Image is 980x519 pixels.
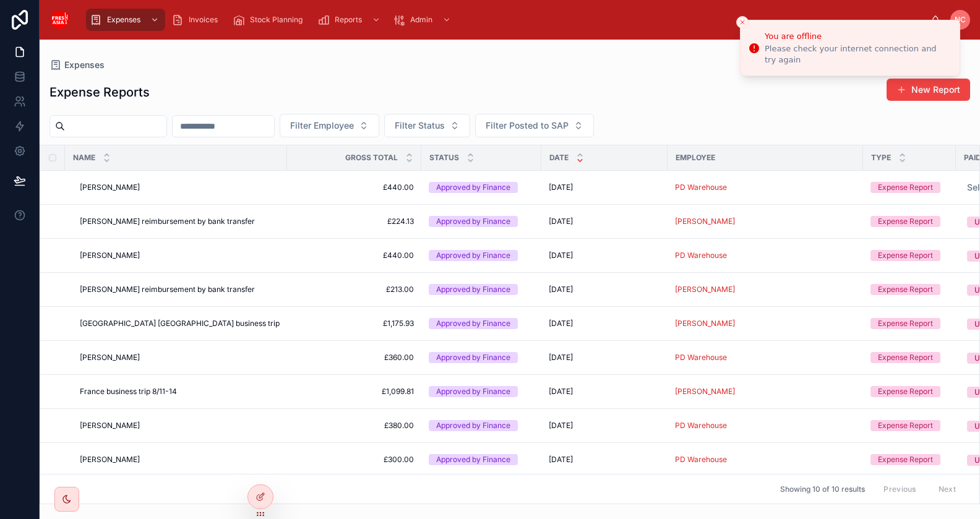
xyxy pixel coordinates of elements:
a: Expense Report [870,284,948,295]
a: [DATE] [549,182,660,192]
span: NC [955,15,966,25]
span: PD Warehouse [675,353,727,362]
a: [PERSON_NAME] [675,217,856,226]
span: Invoices [189,15,218,25]
span: PD Warehouse [675,421,727,431]
a: [PERSON_NAME] [675,217,735,226]
a: [DATE] [549,319,660,328]
span: £1,175.93 [294,319,414,328]
span: £380.00 [294,421,414,431]
span: [PERSON_NAME] reimbursement by bank transfer [80,285,255,294]
a: [PERSON_NAME] [80,455,280,465]
span: Admin [410,15,432,25]
div: Approved by Finance [436,318,510,329]
span: [PERSON_NAME] [80,353,140,362]
a: [PERSON_NAME] [80,421,280,431]
div: scrollable content [80,6,931,33]
button: New Report [887,79,970,101]
a: Expenses [86,9,165,31]
span: Employee [676,153,715,163]
a: £213.00 [294,285,414,294]
div: Expense Report [878,182,933,193]
a: PD Warehouse [675,182,727,192]
div: Expense Report [878,284,933,295]
a: PD Warehouse [675,455,727,465]
a: Approved by Finance [429,318,534,329]
a: [PERSON_NAME] [675,285,735,294]
a: £440.00 [294,251,414,260]
a: [DATE] [549,387,660,397]
span: Expenses [107,15,140,25]
div: Approved by Finance [436,386,510,397]
span: [DATE] [549,251,573,260]
a: Expense Report [870,250,948,261]
span: £440.00 [294,182,414,192]
span: [DATE] [549,182,573,192]
a: [PERSON_NAME] [80,182,280,192]
span: [DATE] [549,387,573,397]
a: PD Warehouse [675,251,856,260]
span: [DATE] [549,217,573,226]
span: [PERSON_NAME] [80,182,140,192]
div: Expense Report [878,216,933,227]
a: [PERSON_NAME] reimbursement by bank transfer [80,217,280,226]
span: Date [549,153,569,163]
button: Select Button [475,114,594,137]
a: [PERSON_NAME] [675,319,735,328]
span: [PERSON_NAME] reimbursement by bank transfer [80,217,255,226]
div: Please check your internet connection and try again [765,43,950,66]
a: [PERSON_NAME] [675,319,856,328]
span: Filter Status [395,119,445,132]
a: Admin [389,9,457,31]
a: Approved by Finance [429,352,534,363]
span: Reports [335,15,362,25]
a: [PERSON_NAME] [675,285,856,294]
a: [DATE] [549,217,660,226]
a: £1,099.81 [294,387,414,397]
span: Expenses [64,59,105,71]
div: Approved by Finance [436,420,510,431]
a: [PERSON_NAME] [675,387,735,397]
span: [DATE] [549,319,573,328]
a: Expense Report [870,352,948,363]
div: Approved by Finance [436,250,510,261]
span: Filter Posted to SAP [486,119,569,132]
a: [PERSON_NAME] [80,251,280,260]
span: [DATE] [549,353,573,362]
button: Close toast [736,16,749,28]
div: Approved by Finance [436,352,510,363]
a: Approved by Finance [429,420,534,431]
span: Status [429,153,459,163]
a: Approved by Finance [429,284,534,295]
a: Approved by Finance [429,182,534,193]
a: Expenses [49,59,105,71]
a: PD Warehouse [675,251,727,260]
div: Approved by Finance [436,182,510,193]
a: [GEOGRAPHIC_DATA] [GEOGRAPHIC_DATA] business trip [80,319,280,328]
button: Select Button [384,114,470,137]
span: Gross Total [345,153,398,163]
span: [PERSON_NAME] [80,251,140,260]
span: [PERSON_NAME] [80,455,140,465]
span: [DATE] [549,285,573,294]
a: Approved by Finance [429,386,534,397]
a: Approved by Finance [429,216,534,227]
a: [DATE] [549,285,660,294]
div: You are offline [765,30,950,43]
a: £300.00 [294,455,414,465]
a: [PERSON_NAME] [80,353,280,362]
a: France business trip 8/11-14 [80,387,280,397]
a: Approved by Finance [429,250,534,261]
a: [PERSON_NAME] [675,387,856,397]
img: App logo [49,10,70,30]
a: £360.00 [294,353,414,362]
